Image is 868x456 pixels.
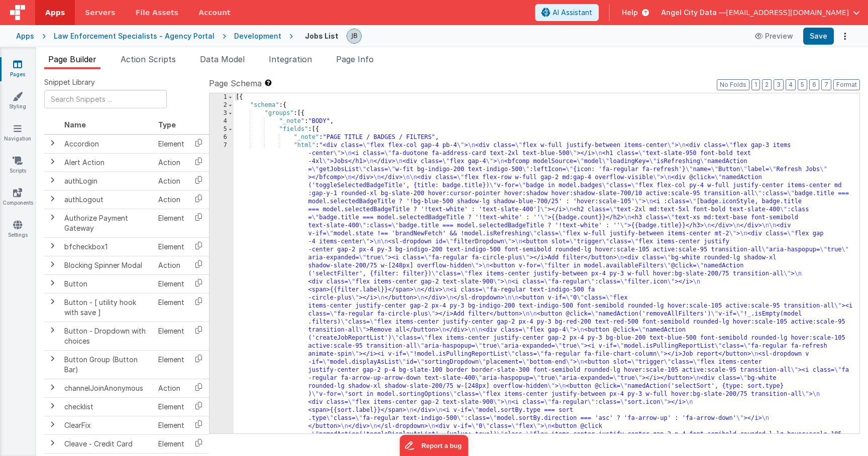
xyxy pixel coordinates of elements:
td: channelJoinAnonymous [60,379,154,397]
span: Servers [85,8,115,18]
h4: Jobs List [305,32,339,40]
button: 7 [821,79,831,90]
button: No Folds [717,79,749,90]
td: Element [154,237,188,256]
span: Angel City Data — [661,8,726,18]
div: 1 [209,93,234,101]
div: 5 [209,125,234,133]
td: Button - Dropdown with choices [60,322,154,350]
button: Save [803,28,834,45]
td: Alert Action [60,153,154,172]
td: Element [154,274,188,293]
iframe: Marker.io feedback button [400,435,469,456]
td: Button [60,274,154,293]
div: Development [234,31,281,41]
td: Element [154,134,188,154]
span: Integration [269,54,312,64]
td: bfcheckbox1 [60,237,154,256]
button: 4 [786,79,796,90]
button: 1 [751,79,760,90]
td: Action [154,256,188,274]
span: Name [64,120,86,129]
button: 2 [762,79,772,90]
td: Element [154,397,188,416]
td: Cleave - Credit Card [60,434,154,453]
input: Search Snippets ... [44,90,167,108]
span: Data Model [200,54,245,64]
td: Action [154,379,188,397]
td: Action [154,172,188,190]
td: Element [154,350,188,379]
td: Blocking Spinner Modal [60,256,154,274]
td: Element [154,209,188,237]
img: 9990944320bbc1bcb8cfbc08cd9c0949 [347,29,361,43]
td: ClearFix [60,416,154,434]
td: Action [154,153,188,172]
span: Action Scripts [121,54,176,64]
button: 6 [809,79,819,90]
button: Format [833,79,860,90]
td: authLogout [60,190,154,209]
button: Angel City Data — [EMAIL_ADDRESS][DOMAIN_NAME] [661,8,860,18]
span: Snippet Library [44,77,95,87]
td: authLogin [60,172,154,190]
div: Law Enforcement Specialists - Agency Portal [54,31,214,41]
td: Accordion [60,134,154,154]
button: 5 [798,79,807,90]
td: Element [154,416,188,434]
button: 3 [774,79,784,90]
td: Button Group (Button Bar) [60,350,154,379]
td: Element [154,322,188,350]
span: File Assets [136,8,179,18]
button: Preview [749,28,799,44]
button: AI Assistant [535,4,599,21]
span: AI Assistant [553,8,592,18]
td: Button - [ utility hook with save ] [60,293,154,322]
div: 6 [209,133,234,141]
span: [EMAIL_ADDRESS][DOMAIN_NAME] [726,8,849,18]
td: checklist [60,397,154,416]
span: Apps [45,8,65,18]
td: Authorize Payment Gateway [60,209,154,237]
button: Options [838,29,852,43]
div: 4 [209,117,234,125]
td: Action [154,190,188,209]
span: Help [622,8,638,18]
span: Type [158,120,176,129]
span: Page Builder [48,54,96,64]
td: Element [154,293,188,322]
span: Page Schema [209,77,262,89]
div: 3 [209,109,234,117]
div: 2 [209,101,234,109]
span: Page Info [336,54,374,64]
div: Apps [16,31,34,41]
td: Element [154,434,188,453]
